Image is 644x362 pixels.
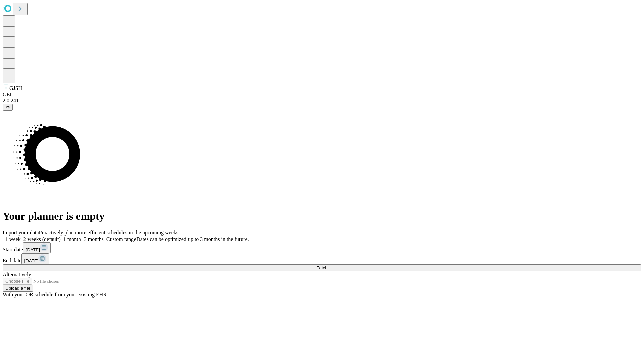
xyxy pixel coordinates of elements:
button: [DATE] [23,242,51,253]
span: Proactively plan more efficient schedules in the upcoming weeks. [39,230,180,235]
span: @ [5,105,10,110]
button: Fetch [3,264,641,271]
span: Import your data [3,230,39,235]
button: Upload a file [3,285,33,292]
span: 2 weeks (default) [23,236,61,242]
span: 1 month [63,236,81,242]
span: With your OR schedule from your existing EHR [3,292,107,297]
span: Custom range [106,236,136,242]
span: GJSH [9,85,22,91]
span: [DATE] [24,258,38,263]
div: Start date [3,242,641,253]
button: @ [3,104,13,111]
span: [DATE] [26,247,40,252]
span: Dates can be optimized up to 3 months in the future. [136,236,249,242]
span: Alternatively [3,271,31,277]
div: End date [3,253,641,264]
div: GEI [3,92,641,98]
span: 1 week [5,236,21,242]
h1: Your planner is empty [3,210,641,222]
div: 2.0.241 [3,98,641,104]
span: Fetch [316,265,327,270]
button: [DATE] [21,253,49,264]
span: 3 months [84,236,104,242]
